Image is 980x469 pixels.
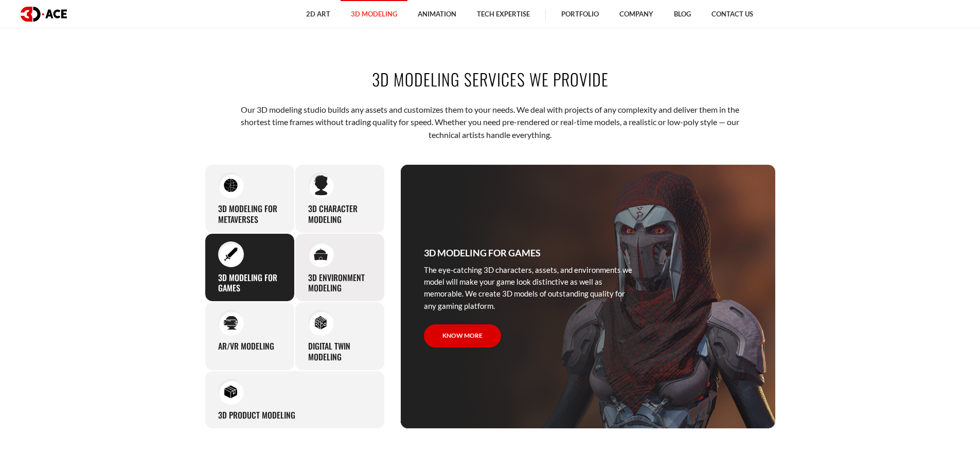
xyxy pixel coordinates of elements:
[424,246,541,260] h3: 3D modeling for games
[424,264,635,312] p: The eye-catching 3D characters, assets, and environments we model will make your game look distin...
[21,7,67,22] img: logo dark
[218,410,295,421] h3: 3D Product Modeling
[218,203,281,225] h3: 3D Modeling for Metaverses
[218,272,281,294] h3: 3D modeling for games
[205,67,776,91] h2: 3D modeling services we provide
[218,341,274,352] h3: AR/VR modeling
[424,324,501,348] a: Know more
[308,203,371,225] h3: 3D character modeling
[224,385,238,398] img: 3D Product Modeling
[308,341,371,362] h3: Digital Twin modeling
[224,316,238,330] img: AR/VR modeling
[314,316,328,330] img: Digital Twin modeling
[224,178,238,192] img: 3D Modeling for Metaverses
[308,272,371,294] h3: 3D environment modeling
[314,248,328,260] img: 3D environment modeling
[237,103,743,141] p: Our 3D modeling studio builds any assets and customizes them to your needs. We deal with projects...
[314,175,328,196] img: 3D character modeling
[224,247,238,261] img: 3D modeling for games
